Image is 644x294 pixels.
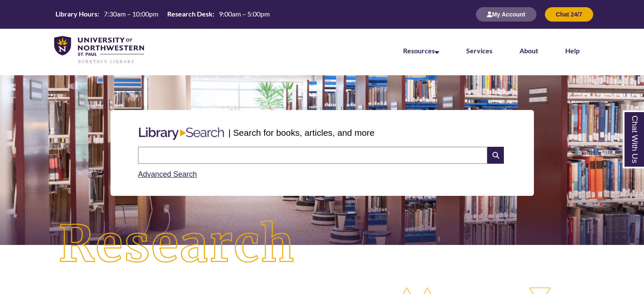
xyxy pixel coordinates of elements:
button: My Account [476,7,536,22]
a: Advanced Search [138,170,197,179]
i: Search [487,147,503,164]
img: UNWSP Library Logo [54,36,144,64]
a: Services [466,47,492,55]
a: About [520,47,538,55]
a: Chat 24/7 [545,11,593,18]
button: Chat 24/7 [545,7,593,22]
a: Resources [403,47,439,55]
th: Library Hours: [52,9,100,19]
span: 9:00am – 5:00pm [219,10,270,18]
a: Hours Today [52,9,273,19]
th: Research Desk: [164,9,216,19]
span: 7:30am – 10:00pm [104,10,158,18]
table: Hours Today [52,9,273,19]
p: | Search for books, articles, and more [228,126,374,139]
a: My Account [476,11,536,18]
a: Help [565,47,580,55]
img: Libary Search [135,124,228,143]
